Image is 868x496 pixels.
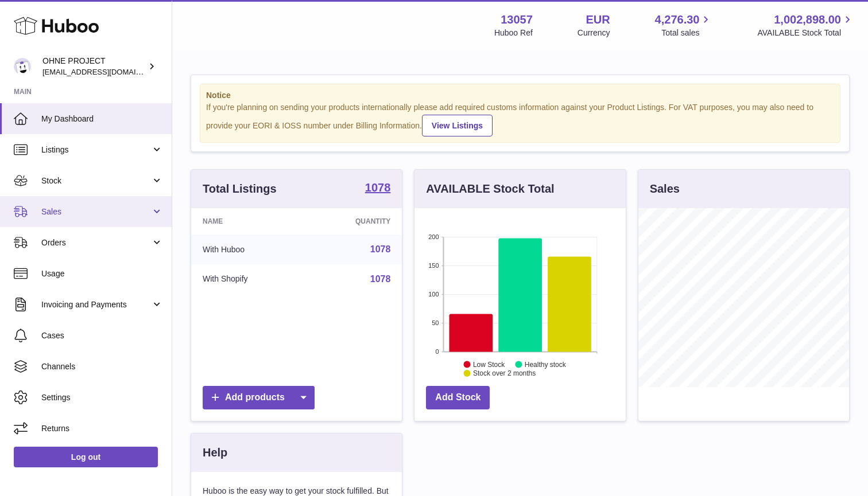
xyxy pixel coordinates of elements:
strong: 1078 [365,182,391,193]
h3: Sales [650,181,680,197]
span: 1,002,898.00 [774,12,841,28]
text: 50 [432,319,439,326]
a: Log out [14,447,158,467]
h3: Total Listings [203,181,277,197]
span: [EMAIL_ADDRESS][DOMAIN_NAME] [42,67,169,76]
strong: 13057 [501,12,533,28]
strong: EUR [586,12,610,28]
span: Channels [41,361,163,372]
a: View Listings [422,115,493,136]
span: My Dashboard [41,114,163,124]
text: Low Stock [473,360,505,368]
td: With Shopify [191,264,305,294]
text: Healthy stock [525,360,567,368]
a: Add Stock [426,386,490,409]
span: AVAILABLE Stock Total [757,28,854,38]
span: Settings [41,392,163,403]
span: Usage [41,268,163,279]
th: Quantity [305,208,402,235]
span: Invoicing and Payments [41,299,151,310]
div: Huboo Ref [494,28,533,38]
a: 1078 [365,182,391,196]
img: support@ohneproject.com [14,58,31,75]
span: Cases [41,330,163,341]
a: 1078 [370,244,391,254]
text: Stock over 2 months [473,369,536,377]
strong: Notice [206,90,834,101]
div: Currency [578,28,610,38]
a: 1,002,898.00 AVAILABLE Stock Total [757,12,854,38]
span: Orders [41,237,151,248]
span: 4,276.30 [655,12,700,28]
span: Stock [41,175,151,186]
a: 4,276.30 Total sales [655,12,713,38]
span: Total sales [661,28,712,38]
a: Add products [203,386,315,409]
td: With Huboo [191,235,305,264]
th: Name [191,208,305,235]
text: 200 [428,233,439,240]
text: 100 [428,291,439,298]
div: If you're planning on sending your products internationally please add required customs informati... [206,102,834,136]
h3: Help [203,445,227,460]
span: Returns [41,423,163,434]
a: 1078 [370,274,391,284]
text: 0 [436,348,439,355]
div: OHNE PROJECT [42,56,146,77]
span: Sales [41,206,151,217]
span: Listings [41,144,151,155]
h3: AVAILABLE Stock Total [426,181,554,197]
text: 150 [428,262,439,269]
